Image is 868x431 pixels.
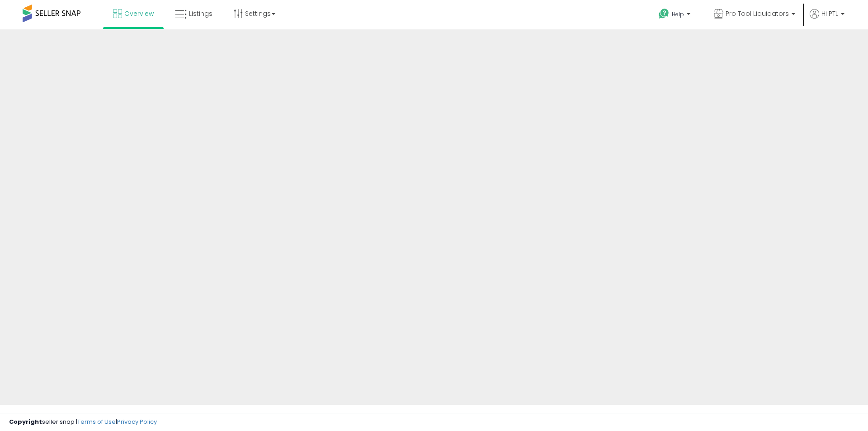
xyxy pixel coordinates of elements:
a: Help [651,1,699,29]
span: Hi PTL [821,9,838,18]
span: Overview [124,9,154,18]
a: Hi PTL [810,9,844,29]
span: Help [672,10,684,18]
i: Get Help [658,8,670,19]
span: Listings [189,9,212,18]
span: Pro Tool Liquidators [726,9,789,18]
